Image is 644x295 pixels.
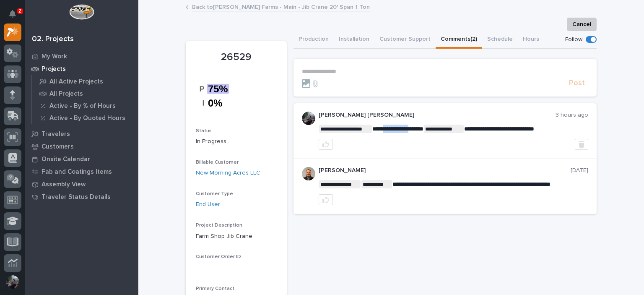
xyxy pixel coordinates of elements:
[569,78,585,88] span: Post
[482,31,518,49] button: Schedule
[49,115,125,122] p: Active - By Quoted Hours
[32,88,138,99] a: All Projects
[69,4,94,20] img: Workspace Logo
[567,18,597,31] button: Cancel
[196,254,241,259] span: Customer Order ID
[49,102,116,110] p: Active - By % of Hours
[25,153,138,165] a: Onsite Calendar
[42,156,90,163] p: Onsite Calendar
[572,19,591,29] span: Cancel
[571,167,588,174] p: [DATE]
[196,200,220,209] a: End User
[319,194,333,205] button: like this post
[25,165,138,178] a: Fab and Coatings Items
[49,90,83,98] p: All Projects
[18,8,21,14] p: 2
[25,128,138,140] a: Travelers
[196,160,239,165] span: Billable Customer
[319,139,333,150] button: like this post
[293,31,334,49] button: Production
[25,50,138,63] a: My Work
[4,273,21,291] button: users-avatar
[42,143,74,151] p: Customers
[42,168,112,176] p: Fab and Coatings Items
[566,78,588,88] button: Post
[196,264,277,272] p: -
[556,112,588,119] p: 3 hours ago
[196,137,277,146] p: In Progress
[196,191,233,196] span: Customer Type
[518,31,544,49] button: Hours
[436,31,482,49] button: Comments (2)
[302,112,315,125] img: J6irDCNTStG5Atnk4v9O
[42,131,70,138] p: Travelers
[42,53,67,60] p: My Work
[196,77,236,115] img: UWv50aXUf9wTvuuSQyOHduyi6_1Qw2ekDfAPaQ6ETio
[32,35,74,44] div: 02. Projects
[196,223,242,228] span: Project Description
[334,31,374,49] button: Installation
[192,2,370,11] a: Back to[PERSON_NAME] Farms - Main - Jib Crane 20' Span 1 Ton
[42,193,111,201] p: Traveler Status Details
[319,167,571,174] p: [PERSON_NAME]
[25,63,138,75] a: Projects
[4,5,21,23] button: Notifications
[25,140,138,153] a: Customers
[42,181,86,188] p: Assembly View
[32,100,138,112] a: Active - By % of Hours
[25,191,138,203] a: Traveler Status Details
[196,286,234,291] span: Primary Contact
[32,76,138,87] a: All Active Projects
[374,31,436,49] button: Customer Support
[196,51,277,63] p: 26529
[196,128,212,133] span: Status
[196,232,277,241] p: Farm Shop Jib Crane
[575,139,588,150] button: Delete post
[49,78,103,86] p: All Active Projects
[302,167,315,180] img: ACg8ocJcz4vZ21Cj6ND81c1DV7NvJtHTK7wKtHfHTJcpF4JkkkB-Ka8=s96-c
[319,112,556,119] p: [PERSON_NAME] [PERSON_NAME]
[32,112,138,124] a: Active - By Quoted Hours
[565,36,582,43] p: Follow
[25,178,138,191] a: Assembly View
[196,169,260,178] a: New Morning Acres LLC
[42,65,66,73] p: Projects
[10,10,21,23] div: Notifications2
